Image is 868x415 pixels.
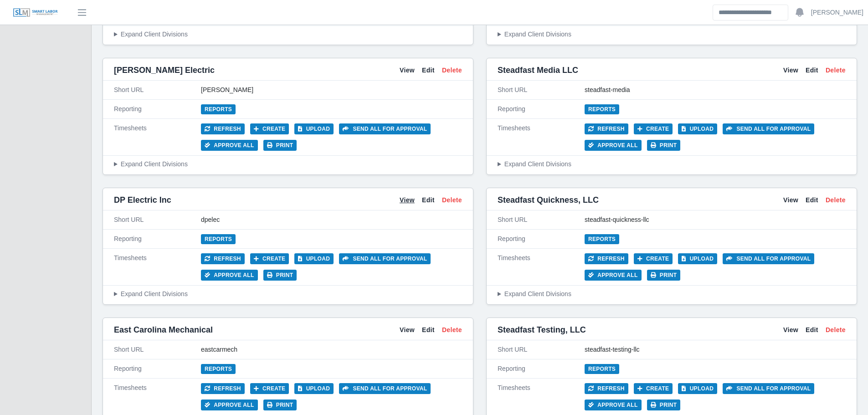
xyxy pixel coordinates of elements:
summary: Expand Client Divisions [498,30,846,39]
a: View [783,66,798,75]
button: Upload [294,383,334,394]
div: Reporting [498,234,585,244]
span: East Carolina Mechanical [114,323,213,336]
a: Edit [806,325,818,335]
a: Reports [201,364,236,374]
button: Approve All [201,140,258,151]
div: Timesheets [498,253,585,281]
div: Short URL [114,215,201,225]
div: Reporting [114,364,201,374]
button: Print [647,400,681,410]
summary: Expand Client Divisions [498,289,846,299]
div: Timesheets [114,383,201,410]
button: Send all for approval [339,383,431,394]
div: Short URL [498,345,585,354]
a: View [400,66,415,75]
div: steadfast-quickness-llc [585,215,846,225]
div: Reporting [498,104,585,114]
button: Approve All [201,270,258,281]
summary: Expand Client Divisions [498,159,846,169]
a: View [400,195,415,205]
summary: Expand Client Divisions [114,30,462,39]
span: [PERSON_NAME] Electric [114,64,215,77]
div: dpelec [201,215,462,225]
div: Timesheets [498,123,585,151]
div: steadfast-media [585,85,846,95]
div: Short URL [114,85,201,95]
button: Upload [678,123,717,134]
div: Short URL [498,215,585,225]
button: Approve All [585,400,642,410]
span: Steadfast Quickness, LLC [498,194,599,206]
button: Send all for approval [723,123,814,134]
span: DP Electric Inc [114,194,171,206]
a: Reports [201,104,236,114]
div: [PERSON_NAME] [201,85,462,95]
button: Refresh [201,383,245,394]
button: Create [250,253,289,264]
button: Approve All [201,400,258,410]
button: Print [647,140,681,151]
a: Delete [826,325,846,335]
button: Create [634,253,673,264]
a: Edit [422,195,435,205]
a: Edit [806,195,818,205]
button: Create [250,383,289,394]
div: Reporting [498,364,585,374]
button: Print [263,400,297,410]
a: View [783,325,798,335]
div: steadfast-testing-llc [585,345,846,354]
button: Send all for approval [723,383,814,394]
summary: Expand Client Divisions [114,289,462,299]
button: Upload [294,253,334,264]
button: Print [263,270,297,281]
a: Delete [442,325,462,335]
button: Create [634,383,673,394]
div: Reporting [114,104,201,114]
a: Reports [585,104,619,114]
div: Timesheets [498,383,585,410]
a: View [400,325,415,335]
img: SLM Logo [13,8,58,18]
button: Upload [294,123,334,134]
button: Send all for approval [339,123,431,134]
button: Refresh [201,123,245,134]
button: Print [647,270,681,281]
button: Send all for approval [339,253,431,264]
button: Send all for approval [723,253,814,264]
div: eastcarmech [201,345,462,354]
button: Refresh [585,123,628,134]
div: Reporting [114,234,201,244]
a: Edit [422,66,435,75]
a: Delete [826,66,846,75]
div: Timesheets [114,123,201,151]
div: Timesheets [114,253,201,281]
a: Edit [806,66,818,75]
a: [PERSON_NAME] [811,8,863,17]
button: Create [634,123,673,134]
button: Refresh [201,253,245,264]
a: Reports [585,364,619,374]
summary: Expand Client Divisions [114,159,462,169]
div: Short URL [498,85,585,95]
button: Refresh [585,383,628,394]
button: Approve All [585,270,642,281]
a: View [783,195,798,205]
div: Short URL [114,345,201,354]
a: Reports [201,234,236,244]
a: Delete [442,66,462,75]
a: Edit [422,325,435,335]
span: Steadfast Media LLC [498,64,578,77]
button: Print [263,140,297,151]
a: Delete [826,195,846,205]
button: Create [250,123,289,134]
a: Reports [585,234,619,244]
input: Search [713,5,788,20]
button: Upload [678,253,717,264]
a: Delete [442,195,462,205]
button: Refresh [585,253,628,264]
span: Steadfast Testing, LLC [498,323,586,336]
button: Upload [678,383,717,394]
button: Approve All [585,140,642,151]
